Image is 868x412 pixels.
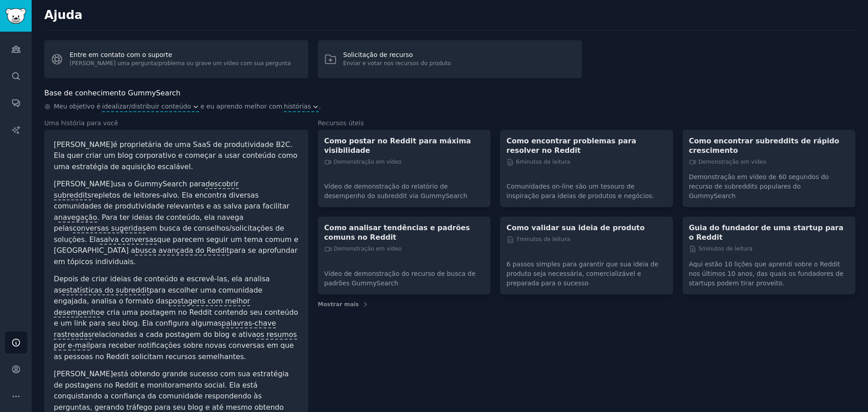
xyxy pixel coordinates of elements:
[100,235,157,244] font: salva conversas
[44,8,83,22] font: Ajuda
[318,119,364,127] font: Recursos úteis
[516,236,519,242] font: 7
[334,159,401,165] font: Demonstração em vídeo
[54,341,294,361] font: para receber notificações sobre novas conversas em que as pessoas no Reddit solicitam recursos se...
[54,275,270,294] font: Depois de criar ideias de conteúdo e escrevê-las, ela analisa as
[5,8,26,24] img: Logotipo do GummySearch
[54,319,276,339] font: palavras-chave rastreadas
[689,136,849,155] a: Como encontrar subreddits de rápido crescimento
[44,40,308,78] a: Entre em contato com o suporte[PERSON_NAME] uma pergunta/problema ou grave um vídeo com sua pergunta
[54,140,297,171] font: é proprietária de uma SaaS de produtividade B2C. Ela quer criar um blog corporativo e começar a u...
[73,224,146,232] font: conversas sugeridas
[201,103,283,110] font: e eu aprendo melhor com
[334,246,401,252] font: Demonstração em vídeo
[44,119,118,127] font: Uma história para você
[689,260,844,287] font: Aqui estão 10 lições que aprendi sobre o Reddit nos últimos 10 anos, das quais os fundadores de s...
[506,136,666,155] a: Como encontrar problemas para resolver no Reddit
[54,103,100,110] font: Meu objetivo é
[519,159,570,165] font: minutos de leitura
[54,224,284,244] font: em busca de conselhos/solicitações de soluções. Ela
[324,183,467,199] font: Vídeo de demonstração do relatório de desempenho do subreddit via GummySearch
[506,223,666,232] a: Como validar sua ideia de produto
[102,103,191,110] font: idealizar/distribuir conteúdo
[318,40,582,78] a: Solicitação de recursoEnviar e votar nos recursos do produto
[343,51,413,58] font: Solicitação de recurso
[689,173,829,199] font: Demonstração em vídeo de 60 segundos do recurso de subreddits populares do GummySearch
[702,246,752,252] font: minutos de leitura
[689,223,844,242] font: Guia do fundador de uma startup para o Reddit
[54,180,239,199] font: descobrir subreddits
[62,286,150,294] font: estatísticas do subreddit
[54,140,113,149] font: [PERSON_NAME]
[324,223,470,242] font: Como analisar tendências e padrões comuns no Reddit
[54,235,298,255] font: que parecem seguir um tema comum e [GEOGRAPHIC_DATA] a
[506,183,654,199] font: Comunidades on-line são um tesouro de inspiração para ideias de produtos e negócios.
[698,246,702,252] font: 5
[92,330,256,339] font: relacionadas a cada postagem do blog e ativa
[54,246,297,266] font: para se aprofundar em tópicos individuais.
[44,89,180,97] font: Base de conhecimento GummySearch
[343,60,451,66] font: Enviar e votar nos recursos do produto
[698,159,766,165] font: Demonstração em vídeo
[689,223,849,242] a: Guia do fundador de uma startup para o Reddit
[54,369,113,378] font: [PERSON_NAME]
[54,180,113,188] font: [PERSON_NAME]
[319,103,321,110] font: .
[506,137,636,155] font: Como encontrar problemas para resolver no Reddit
[113,180,206,188] font: usa o GummySearch para
[54,191,289,222] font: repletos de leitores-alvo. Ela encontra diversas comunidades de produtividade relevantes e as sal...
[324,136,484,155] a: Como postar no Reddit para máxima visibilidade
[506,223,645,232] font: Como validar sua ideia de produto
[506,260,658,287] font: 6 passos simples para garantir que sua ideia de produto seja necessária, comercializável e prepar...
[284,103,311,110] font: histórias
[519,236,570,242] font: minutos de leitura
[54,297,250,317] font: postagens com melhor desempenho
[324,270,476,287] font: Vídeo de demonstração do recurso de busca de padrões GummySearch
[54,213,244,233] font: . Para ter ideias de conteúdo, ela navega pelas
[58,213,97,222] font: navegação
[102,102,199,111] button: idealizar/distribuir conteúdo
[324,223,484,242] a: Como analisar tendências e padrões comuns no Reddit
[689,137,840,155] font: Como encontrar subreddits de rápido crescimento
[54,286,262,306] font: para escolher uma comunidade engajada, analisa o formato das
[516,159,519,165] font: 6
[54,308,298,328] font: e cria uma postagem no Reddit contendo seu conteúdo e um link para seu blog. Ela configura algumas
[135,246,229,255] font: busca avançada do Reddit
[318,301,359,308] font: Mostrar mais
[324,137,471,155] font: Como postar no Reddit para máxima visibilidade
[284,102,319,111] button: histórias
